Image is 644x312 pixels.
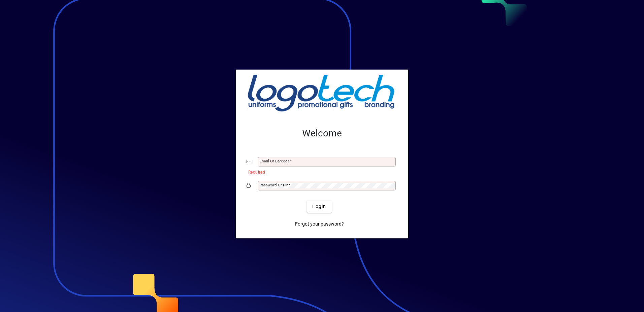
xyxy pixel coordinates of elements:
[259,159,290,163] mat-label: Email or Barcode
[248,168,392,175] mat-error: Required
[247,128,397,139] h2: Welcome
[295,220,344,228] span: Forgot your password?
[312,203,326,210] span: Login
[259,183,288,187] mat-label: Password or Pin
[307,201,331,213] button: Login
[292,218,347,230] a: Forgot your password?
